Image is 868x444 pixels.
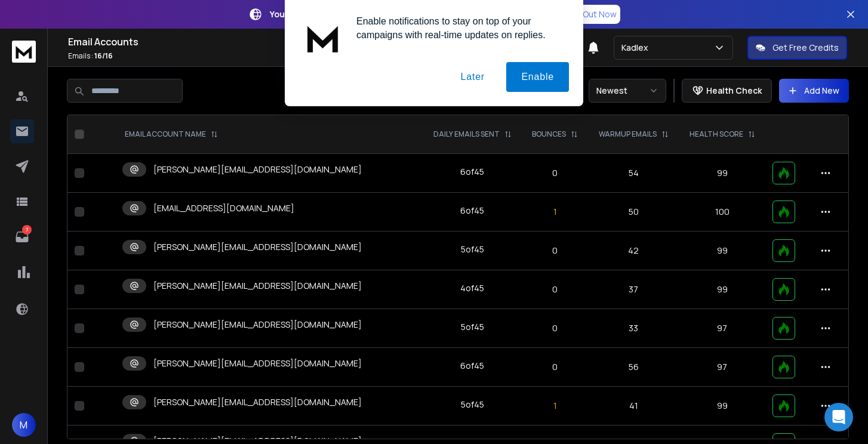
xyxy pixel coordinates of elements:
[588,348,679,387] td: 56
[460,360,484,372] div: 6 of 45
[532,129,566,139] p: BOUNCES
[153,396,362,408] p: [PERSON_NAME][EMAIL_ADDRESS][DOMAIN_NAME]
[679,154,765,193] td: 99
[433,129,500,139] p: DAILY EMAILS SENT
[588,309,679,348] td: 33
[22,225,32,235] p: 7
[460,166,484,178] div: 6 of 45
[690,129,743,139] p: HEALTH SCORE
[679,270,765,309] td: 99
[588,232,679,270] td: 42
[679,309,765,348] td: 97
[599,129,657,139] p: WARMUP EMAILS
[461,399,484,411] div: 5 of 45
[529,283,581,295] p: 0
[12,413,36,437] button: M
[460,282,484,294] div: 4 of 45
[529,245,581,257] p: 0
[153,164,362,175] p: [PERSON_NAME][EMAIL_ADDRESS][DOMAIN_NAME]
[679,348,765,387] td: 97
[153,280,362,292] p: [PERSON_NAME][EMAIL_ADDRESS][DOMAIN_NAME]
[588,387,679,425] td: 41
[461,243,484,255] div: 5 of 45
[529,361,581,373] p: 0
[153,241,362,253] p: [PERSON_NAME][EMAIL_ADDRESS][DOMAIN_NAME]
[679,387,765,425] td: 99
[125,129,218,139] div: EMAIL ACCOUNT NAME
[679,193,765,232] td: 100
[529,167,581,179] p: 0
[445,62,499,92] button: Later
[824,403,853,431] div: Open Intercom Messenger
[588,154,679,193] td: 54
[588,270,679,309] td: 37
[153,319,362,331] p: [PERSON_NAME][EMAIL_ADDRESS][DOMAIN_NAME]
[461,321,484,333] div: 5 of 45
[10,225,34,249] a: 7
[588,193,679,232] td: 50
[529,400,581,412] p: 1
[529,322,581,334] p: 0
[506,62,569,92] button: Enable
[153,357,362,369] p: [PERSON_NAME][EMAIL_ADDRESS][DOMAIN_NAME]
[529,206,581,218] p: 1
[347,14,569,42] div: Enable notifications to stay on top of your campaigns with real-time updates on replies.
[679,232,765,270] td: 99
[299,14,347,62] img: notification icon
[153,202,294,214] p: [EMAIL_ADDRESS][DOMAIN_NAME]
[460,205,484,217] div: 6 of 45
